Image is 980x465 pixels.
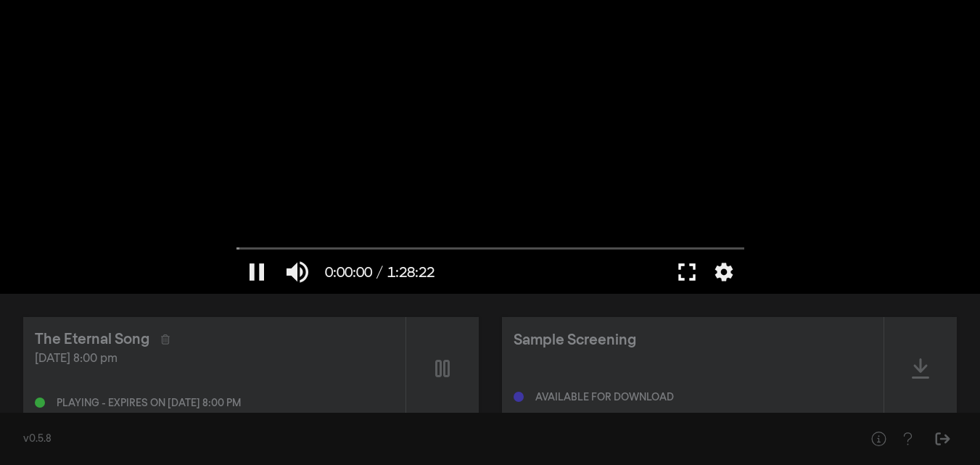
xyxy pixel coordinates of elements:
div: Playing - expires on [DATE] 8:00 pm [57,398,241,408]
div: [DATE] 8:00 pm [35,350,394,368]
button: Help [893,424,922,453]
button: Full screen [667,250,707,294]
button: Mute [277,250,318,294]
button: Sign Out [928,424,957,453]
button: Pause [236,250,277,294]
div: Sample Screening [514,329,636,351]
div: Available for download [535,392,674,403]
div: v0.5.8 [23,432,835,447]
button: More settings [707,250,741,294]
div: The Eternal Song [35,329,149,350]
button: Help [864,424,893,453]
button: 0:00:00 / 1:28:22 [318,250,442,294]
